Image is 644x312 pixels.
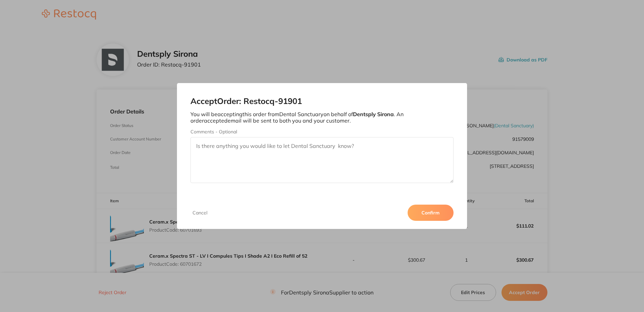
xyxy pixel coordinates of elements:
[190,129,453,134] label: Comments - Optional
[190,210,209,216] button: Cancel
[190,111,453,124] p: You will be accepting this order from Dental Sanctuary on behalf of . An order accepted email wil...
[408,205,454,221] button: Confirm
[353,111,394,118] b: Dentsply Sirona
[190,97,453,106] h2: Accept Order: Restocq- 91901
